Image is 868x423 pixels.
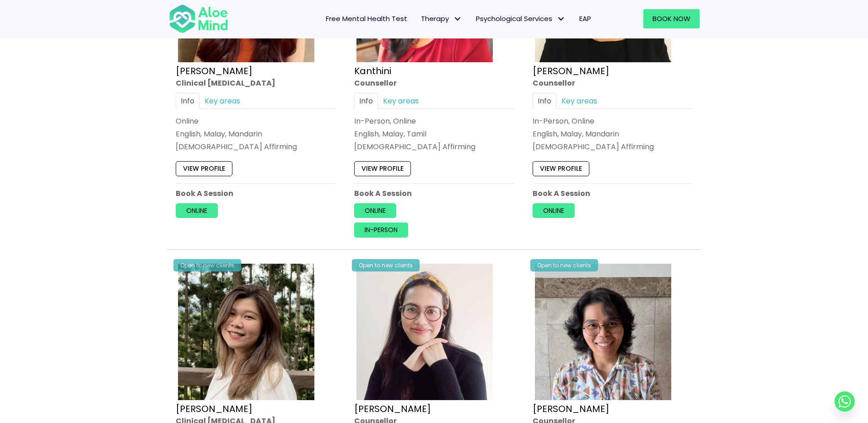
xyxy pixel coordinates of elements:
[354,223,408,238] a: In-person
[533,402,609,415] a: [PERSON_NAME]
[535,264,671,400] img: zafeera counsellor
[556,93,602,109] a: Key areas
[354,162,411,176] a: View profile
[533,93,556,109] a: Info
[579,14,591,23] span: EAP
[533,129,693,139] p: English, Malay, Mandarin
[533,188,693,199] p: Book A Session
[414,9,469,28] a: TherapyTherapy: submenu
[354,142,514,152] div: [DEMOGRAPHIC_DATA] Affirming
[326,14,407,23] span: Free Mental Health Test
[176,142,336,152] div: [DEMOGRAPHIC_DATA] Affirming
[421,14,462,23] span: Therapy
[533,162,589,176] a: View profile
[176,116,336,126] div: Online
[176,65,253,77] a: [PERSON_NAME]
[319,9,414,28] a: Free Mental Health Test
[451,12,464,26] span: Therapy: submenu
[469,9,572,28] a: Psychological ServicesPsychological Services: submenu
[476,14,566,23] span: Psychological Services
[354,402,431,415] a: [PERSON_NAME]
[835,391,855,412] a: Whatsapp
[176,93,199,109] a: Info
[354,188,514,199] p: Book A Session
[176,78,336,88] div: Clinical [MEDICAL_DATA]
[354,129,514,139] p: English, Malay, Tamil
[354,93,378,109] a: Info
[572,9,598,28] a: EAP
[530,259,598,271] div: Open to new clients
[176,129,336,139] p: English, Malay, Mandarin
[356,264,493,400] img: Therapist Photo Update
[173,259,241,271] div: Open to new clients
[176,203,218,218] a: Online
[354,203,396,218] a: Online
[199,93,245,109] a: Key areas
[354,65,391,77] a: Kanthini
[533,203,575,218] a: Online
[354,116,514,126] div: In-Person, Online
[652,14,690,23] span: Book Now
[352,259,420,271] div: Open to new clients
[533,65,609,77] a: [PERSON_NAME]
[178,264,314,400] img: Kelly Clinical Psychologist
[533,142,693,152] div: [DEMOGRAPHIC_DATA] Affirming
[176,188,336,199] p: Book A Session
[533,116,693,126] div: In-Person, Online
[555,12,568,26] span: Psychological Services: submenu
[240,9,598,28] nav: Menu
[533,78,693,88] div: Counsellor
[169,4,228,34] img: Aloe mind Logo
[176,162,232,176] a: View profile
[176,402,253,415] a: [PERSON_NAME]
[378,93,424,109] a: Key areas
[354,78,514,88] div: Counsellor
[643,9,700,28] a: Book Now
